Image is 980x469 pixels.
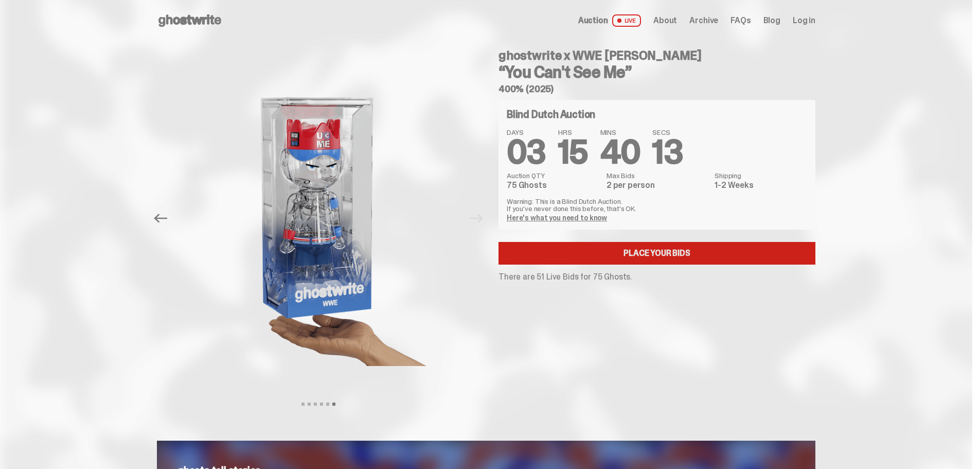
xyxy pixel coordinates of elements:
[301,403,305,406] button: View slide 1
[498,242,815,265] a: Place your Bids
[715,181,807,189] dd: 1-2 Weeks
[498,49,815,62] h4: ghostwrite x WWE [PERSON_NAME]
[578,14,641,27] a: Auction LIVE
[730,16,751,25] a: FAQs
[507,198,807,212] p: Warning: This is a Blind Dutch Auction. If you’ve never done this before, that’s OK.
[652,131,683,173] span: 13
[689,16,718,25] a: Archive
[612,14,642,27] span: LIVE
[653,16,677,25] a: About
[498,84,815,94] h5: 400% (2025)
[498,273,815,281] p: There are 51 Live Bids for 75 Ghosts.
[600,129,640,136] span: MINS
[507,181,600,189] dd: 75 Ghosts
[498,64,815,80] h3: “You Can't See Me”
[578,16,608,25] span: Auction
[507,213,607,222] a: Here's what you need to know
[763,16,780,25] a: Blog
[507,129,546,136] span: DAYS
[314,403,317,406] button: View slide 3
[326,403,329,406] button: View slide 5
[793,16,815,25] a: Log in
[308,403,311,406] button: View slide 2
[607,172,708,179] dt: Max Bids
[507,109,595,119] h4: Blind Dutch Auction
[507,172,600,179] dt: Auction QTY
[320,403,323,406] button: View slide 4
[149,207,172,230] button: Previous
[715,172,807,179] dt: Shipping
[332,403,335,406] button: View slide 6
[607,181,708,189] dd: 2 per person
[600,131,640,173] span: 40
[652,129,683,136] span: SECS
[507,131,546,173] span: 03
[558,131,588,173] span: 15
[558,129,588,136] span: HRS
[177,41,460,395] img: ghostwrite%20wwe%20scale.png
